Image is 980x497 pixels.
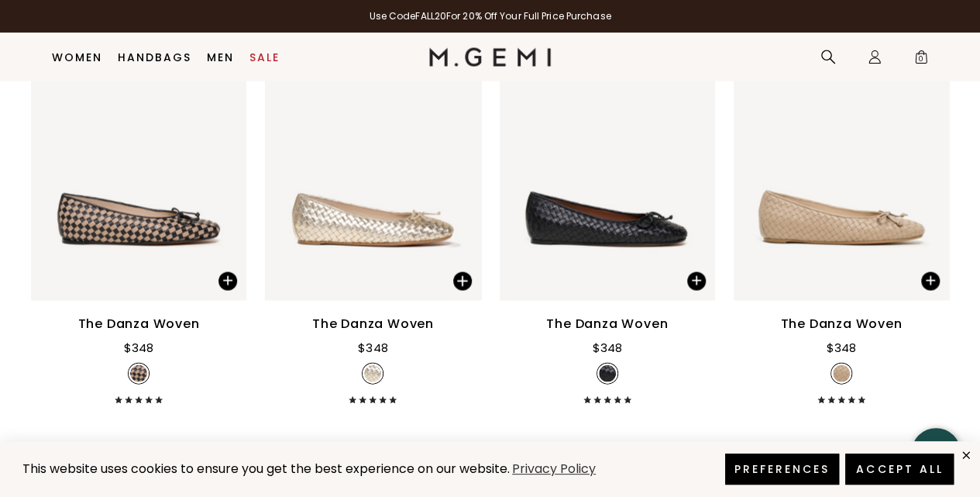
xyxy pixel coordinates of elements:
[364,365,381,382] img: v_7323851128891_SWATCH_50x.jpg
[118,51,191,64] a: Handbags
[31,13,246,404] a: The Danza WovenThe Danza WovenThe Danza Woven$348
[500,13,715,404] a: The Danza WovenThe Danza WovenThe Danza Woven$348
[780,315,902,333] div: The Danza Woven
[124,339,153,357] div: $348
[734,13,949,404] a: The Danza WovenThe Danza WovenThe Danza Woven$348
[265,13,480,404] a: The Danza WovenThe Danza WovenThe Danza Woven$348
[358,339,387,357] div: $348
[913,53,929,68] span: 0
[130,365,147,382] img: v_7323851161659_SWATCH_50x.jpg
[599,365,616,382] img: v_7323851096123_SWATCH_50x.jpg
[207,51,234,64] a: Men
[593,339,622,357] div: $348
[845,454,954,485] button: Accept All
[52,51,102,64] a: Women
[249,51,280,64] a: Sale
[415,9,446,22] strong: FALL20
[960,449,972,461] div: close
[510,460,598,479] a: Privacy Policy (opens in a new tab)
[312,315,434,333] div: The Danza Woven
[827,339,856,357] div: $348
[546,315,668,333] div: The Danza Woven
[22,460,510,478] span: This website uses cookies to ensure you get the best experience on our website.
[78,315,200,333] div: The Danza Woven
[429,48,551,67] img: M.Gemi
[833,365,850,382] img: v_7323851063355_SWATCH_50x.jpg
[725,454,839,485] button: Preferences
